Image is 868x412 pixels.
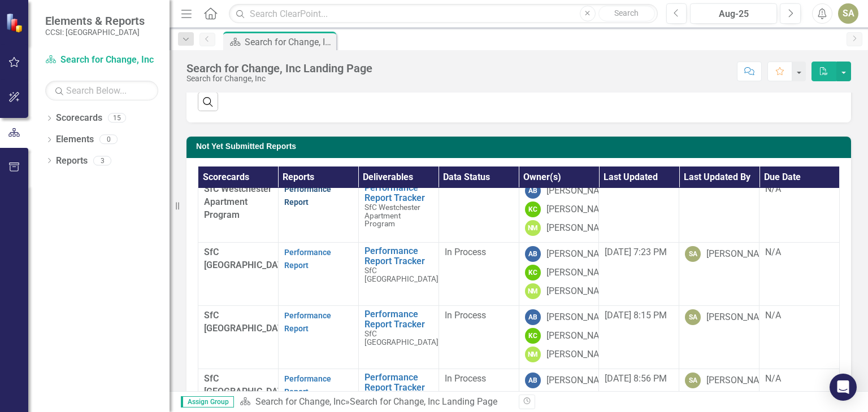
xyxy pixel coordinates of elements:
a: Reports [56,155,88,168]
a: Performance Report Tracker [364,309,439,329]
a: Search for Change, Inc [255,396,345,407]
a: Search for Change, Inc [45,54,158,67]
span: Assign Group [181,396,234,407]
td: Double-Click to Edit Right Click for Context Menu [358,243,439,306]
span: In Process [445,310,486,321]
div: N/A [765,183,834,196]
div: AB [525,246,541,262]
span: Search [614,8,639,17]
div: 0 [99,135,118,144]
a: Performance Report Tracker [364,372,439,392]
td: Double-Click to Edit Right Click for Context Menu [358,306,439,369]
div: Open Intercom Messenger [830,374,857,401]
div: NM [525,347,541,362]
a: Scorecards [56,112,102,125]
span: SfC [GEOGRAPHIC_DATA] [204,373,291,397]
span: In Process [445,247,486,257]
span: Elements & Reports [45,14,145,28]
div: [PERSON_NAME] [706,248,774,261]
div: Aug-25 [694,7,773,21]
a: Performance Report [284,248,331,270]
div: SA [685,372,701,388]
a: Performance Report Tracker [364,183,433,203]
div: [PERSON_NAME] [706,311,774,324]
div: [DATE] 8:15 PM [605,309,673,322]
div: [DATE] 8:56 PM [605,372,673,385]
div: 15 [108,113,126,123]
div: [DATE] 7:23 PM [605,246,673,259]
div: [PERSON_NAME] [546,348,614,361]
button: Search [598,6,655,21]
div: [PERSON_NAME] [546,222,614,235]
div: NM [525,220,541,236]
td: Double-Click to Edit [439,179,519,243]
input: Search ClearPoint... [229,4,657,24]
div: AB [525,372,541,388]
a: Elements [56,133,94,146]
div: [PERSON_NAME] [546,266,614,279]
div: [PERSON_NAME] [546,203,614,216]
div: [PERSON_NAME] [546,185,614,198]
td: Double-Click to Edit [439,243,519,306]
a: Performance Report [284,311,331,333]
div: 3 [93,156,111,165]
div: Search for Change, Inc Landing Page [186,62,372,74]
div: [PERSON_NAME] [546,285,614,298]
div: SA [685,246,701,262]
div: Search for Change, Inc [186,74,372,83]
div: KC [525,201,541,217]
td: Double-Click to Edit Right Click for Context Menu [358,179,439,243]
h3: Not Yet Submitted Reports [196,142,845,151]
span: In Process [445,373,486,384]
button: Aug-25 [690,3,777,24]
span: SfC [GEOGRAPHIC_DATA] [204,247,291,270]
div: N/A [765,309,834,322]
div: SA [685,309,701,325]
a: Performance Report [284,374,331,396]
span: SfC Westchester Apartment Program [364,203,420,229]
td: Double-Click to Edit [439,306,519,369]
span: SfC [GEOGRAPHIC_DATA] [364,329,439,347]
div: AB [525,309,541,325]
div: [PERSON_NAME] [706,374,774,387]
span: SfC [GEOGRAPHIC_DATA] [204,310,291,334]
div: N/A [765,246,834,259]
div: [PERSON_NAME] [546,374,614,387]
div: AB [525,183,541,199]
span: SfC Westchester Apartment Program [204,183,272,220]
div: » [240,396,510,409]
button: SA [838,3,858,24]
div: KC [525,328,541,344]
div: Search for Change, Inc Landing Page [350,396,497,407]
div: Search for Change, Inc Landing Page [245,35,333,49]
img: ClearPoint Strategy [6,13,25,33]
div: [PERSON_NAME] [546,330,614,343]
span: SfC [GEOGRAPHIC_DATA] [364,266,439,283]
div: [PERSON_NAME] [546,311,614,324]
a: Performance Report Tracker [364,246,439,266]
div: [PERSON_NAME] [546,248,614,261]
div: NM [525,283,541,299]
small: CCSI: [GEOGRAPHIC_DATA] [45,28,145,37]
div: N/A [765,372,834,385]
div: KC [525,265,541,280]
input: Search Below... [45,81,158,100]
